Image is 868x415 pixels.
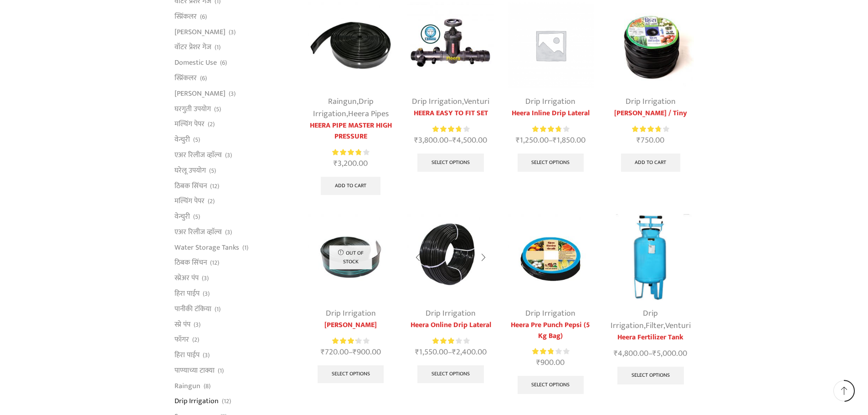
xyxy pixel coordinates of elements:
[328,95,357,108] a: Raingun
[614,347,648,360] bdi: 4,800.00
[313,95,374,121] a: Drip Irrigation
[452,133,487,147] bdi: 4,500.00
[225,151,232,160] span: (3)
[452,345,456,359] span: ₹
[218,366,224,375] span: (1)
[353,345,357,359] span: ₹
[432,336,469,346] div: Rated 3.08 out of 5
[508,214,594,300] img: Heera Pre Punch Pepsi
[222,397,231,406] span: (12)
[617,367,684,385] a: Select options for “Heera Fertilizer Tank”
[175,240,239,255] a: Water Storage Tanks
[175,286,200,301] a: हिरा पाईप
[175,40,211,55] a: वॉटर प्रेशर गेज
[415,345,419,359] span: ₹
[508,134,594,147] span: –
[508,2,594,88] img: Placeholder
[607,307,693,332] div: , ,
[407,96,493,108] div: ,
[407,134,493,147] span: –
[417,154,484,172] a: Select options for “HEERA EASY TO FIT SET”
[175,209,190,225] a: वेन्चुरी
[175,271,199,286] a: स्प्रेअर पंप
[193,135,200,144] span: (5)
[348,107,389,121] a: Heera Pipes
[175,147,222,163] a: एअर रिलीज व्हाॅल्व
[175,9,197,24] a: स्प्रिंकलर
[175,71,197,86] a: स्प्रिंकलर
[308,214,394,300] img: Krishi Pipe
[525,95,575,108] a: Drip Irrigation
[175,394,219,409] a: Drip Irrigation
[210,258,219,267] span: (12)
[414,133,448,147] bdi: 3,800.00
[192,335,199,344] span: (2)
[637,133,641,147] span: ₹
[326,307,376,320] a: Drip Irrigation
[407,346,493,359] span: –
[536,356,540,369] span: ₹
[607,214,693,300] img: Heera Fertilizer Tank
[607,108,693,119] a: [PERSON_NAME] / Tiny
[646,319,663,333] a: Filter
[332,336,356,346] span: Rated out of 5
[175,101,211,117] a: घरगुती उपयोग
[334,157,368,170] bdi: 3,200.00
[426,307,476,320] a: Drip Irrigation
[536,356,565,369] bdi: 900.00
[175,224,222,240] a: एअर रिलीज व्हाॅल्व
[332,336,369,346] div: Rated 3.25 out of 5
[200,12,207,21] span: (6)
[412,95,462,108] a: Drip Irrigation
[508,108,594,119] a: Heera Inline Drip Lateral
[532,347,553,356] span: Rated out of 5
[332,148,369,157] div: Rated 3.86 out of 5
[208,120,215,129] span: (2)
[175,178,207,194] a: ठिबक सिंचन
[321,345,325,359] span: ₹
[665,319,691,333] a: Venturi
[332,148,361,157] span: Rated out of 5
[452,133,457,147] span: ₹
[417,365,484,384] a: Select options for “Heera Online Drip Lateral”
[632,124,660,134] span: Rated out of 5
[175,55,217,71] a: Domestic Use
[607,2,693,88] img: Tiny Drip Lateral
[321,345,349,359] bdi: 720.00
[175,363,215,378] a: पाण्याच्या टाक्या
[210,182,219,191] span: (12)
[334,157,338,170] span: ₹
[220,58,227,67] span: (6)
[175,132,190,148] a: वेन्चुरी
[203,351,210,360] span: (3)
[321,177,380,195] a: Add to cart: “HEERA PIPE MASTER HIGH PRESSURE”
[508,320,594,342] a: Heera Pre Punch Pepsi (5 Kg Bag)
[175,301,211,317] a: पानीकी टंकिया
[532,124,560,134] span: Rated out of 5
[407,2,493,88] img: Heera Easy To Fit Set
[175,332,189,348] a: फॉगर
[516,133,549,147] bdi: 1,250.00
[175,117,205,132] a: मल्चिंग पेपर
[308,320,394,331] a: [PERSON_NAME]
[407,320,493,331] a: Heera Online Drip Lateral
[202,274,209,283] span: (3)
[200,74,207,83] span: (6)
[175,194,205,209] a: मल्चिंग पेपर
[175,348,200,363] a: हिरा पाईप
[432,124,461,134] span: Rated out of 5
[225,228,232,237] span: (3)
[532,124,569,134] div: Rated 3.81 out of 5
[229,28,236,37] span: (3)
[452,345,487,359] bdi: 2,400.00
[308,2,394,88] img: Heera Flex Pipe
[203,289,210,298] span: (3)
[518,376,584,394] a: Select options for “Heera Pre Punch Pepsi (5 Kg Bag)”
[432,124,469,134] div: Rated 3.83 out of 5
[553,133,557,147] span: ₹
[632,124,669,134] div: Rated 3.80 out of 5
[175,163,206,178] a: घरेलू उपयोग
[204,382,211,391] span: (8)
[432,336,455,346] span: Rated out of 5
[525,307,575,320] a: Drip Irrigation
